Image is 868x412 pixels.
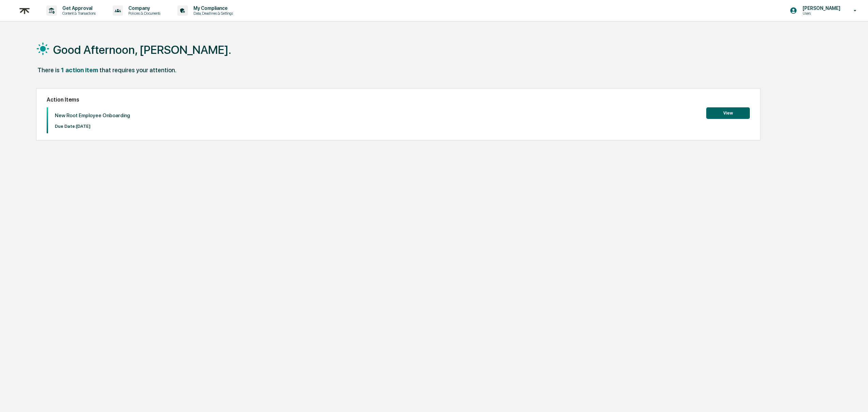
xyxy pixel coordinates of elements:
[57,5,99,11] p: Get Approval
[706,109,750,116] a: View
[55,112,130,119] p: New Root Employee Onboarding
[37,66,60,74] div: There is
[47,96,750,103] h2: Action Items
[123,11,164,16] p: Policies & Documents
[57,11,99,16] p: Content & Transactions
[53,43,231,57] h1: Good Afternoon, [PERSON_NAME].
[188,11,236,16] p: Data, Deadlines & Settings
[706,107,750,119] button: View
[16,2,33,19] img: logo
[188,5,236,11] p: My Compliance
[123,5,164,11] p: Company
[797,11,844,16] p: Users
[99,66,176,74] div: that requires your attention.
[797,5,844,11] p: [PERSON_NAME]
[61,66,98,74] div: 1 action item
[55,124,130,129] p: Due Date: [DATE]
